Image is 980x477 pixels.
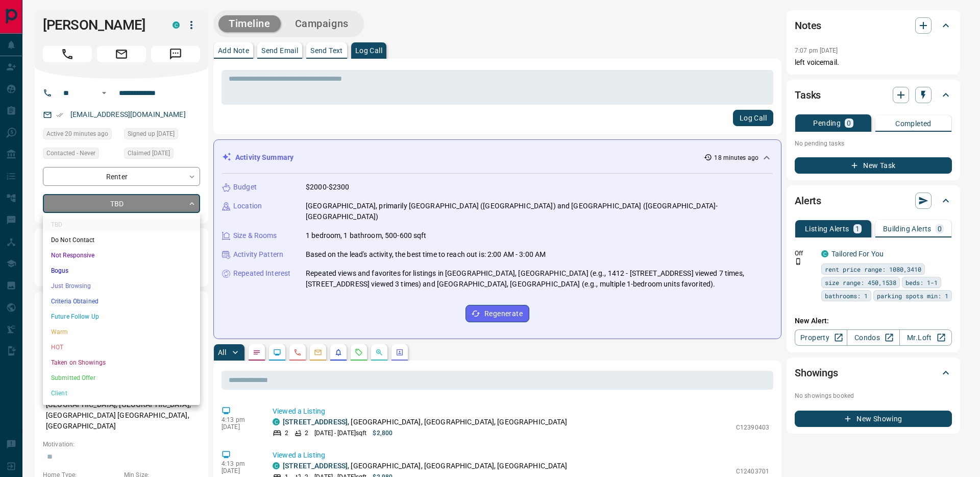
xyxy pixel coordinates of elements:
[43,232,200,248] li: Do Not Contact
[43,370,200,386] li: Submitted Offer
[43,340,200,355] li: HOT
[43,355,200,370] li: Taken on Showings
[43,294,200,309] li: Criteria Obtained
[43,386,200,401] li: Client
[43,309,200,324] li: Future Follow Up
[43,278,200,294] li: Just Browsing
[43,248,200,263] li: Not Responsive
[43,263,200,278] li: Bogus
[43,324,200,340] li: Warm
